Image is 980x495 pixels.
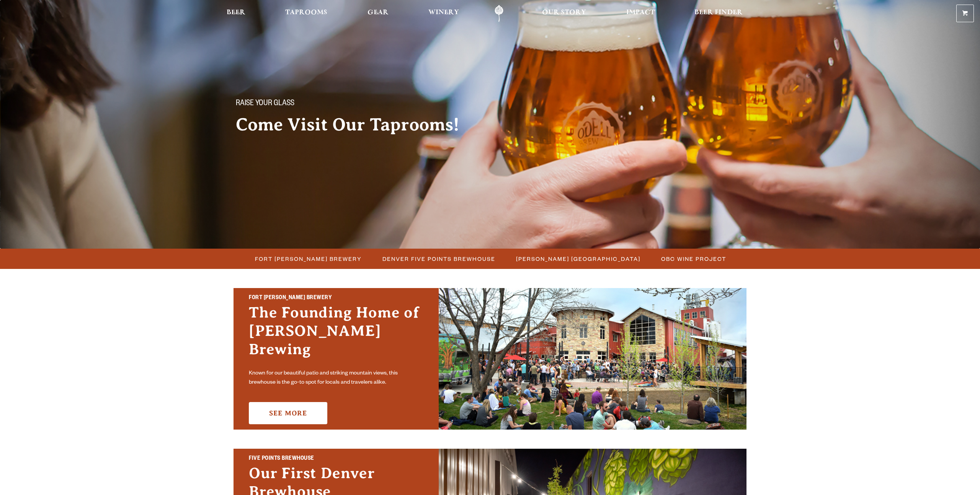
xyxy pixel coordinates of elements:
[249,369,423,388] p: Known for our beautiful patio and striking mountain views, this brewhouse is the go-to spot for l...
[249,303,423,366] h3: The Founding Home of [PERSON_NAME] Brewing
[689,5,748,22] a: Beer Finder
[626,10,655,16] span: Impact
[280,5,332,22] a: Taprooms
[222,5,250,22] a: Beer
[249,293,423,303] h2: Fort [PERSON_NAME] Brewery
[428,10,459,16] span: Winery
[657,253,730,264] a: OBC Wine Project
[694,10,743,16] span: Beer Finder
[255,253,362,264] span: Fort [PERSON_NAME] Brewery
[285,10,327,16] span: Taprooms
[537,5,591,22] a: Our Story
[382,253,495,264] span: Denver Five Points Brewhouse
[236,115,475,134] h2: Come Visit Our Taprooms!
[249,454,423,464] h2: Five Points Brewhouse
[227,10,245,16] span: Beer
[236,99,294,109] span: Raise your glass
[378,253,499,264] a: Denver Five Points Brewhouse
[661,253,726,264] span: OBC Wine Project
[516,253,640,264] span: [PERSON_NAME] [GEOGRAPHIC_DATA]
[250,253,366,264] a: Fort [PERSON_NAME] Brewery
[485,5,513,22] a: Odell Home
[423,5,464,22] a: Winery
[542,10,586,16] span: Our Story
[249,402,327,424] a: See More
[511,253,644,264] a: [PERSON_NAME] [GEOGRAPHIC_DATA]
[367,10,389,16] span: Gear
[439,288,746,430] img: Fort Collins Brewery & Taproom'
[363,5,394,22] a: Gear
[621,5,660,22] a: Impact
